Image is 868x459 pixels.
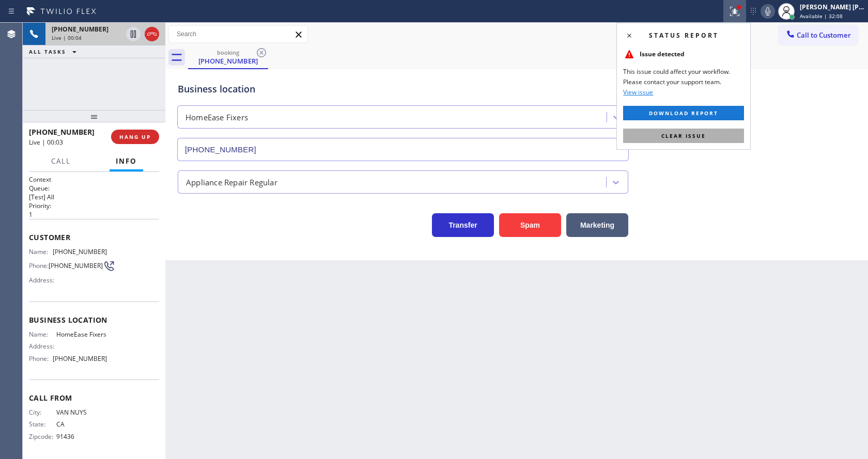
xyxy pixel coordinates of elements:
span: CA [56,420,107,428]
span: [PHONE_NUMBER] [53,248,107,256]
span: Live | 00:03 [29,138,63,147]
div: [PHONE_NUMBER] [189,56,267,66]
span: Business location [29,315,159,325]
p: 1 [29,210,159,219]
h1: Context [29,175,159,184]
button: Info [110,151,143,171]
div: HomeEase Fixers [185,112,248,123]
button: Call to Customer [779,25,858,45]
div: Appliance Repair Regular [186,176,277,188]
span: Call [51,156,71,166]
span: VAN NUYS [56,408,107,416]
span: [PHONE_NUMBER] [29,127,95,137]
button: Mute [761,4,775,19]
button: Spam [499,213,561,237]
div: booking [189,49,267,56]
input: Phone Number [177,138,629,161]
span: Address: [29,276,56,284]
span: City: [29,408,56,416]
span: [PHONE_NUMBER] [52,25,109,34]
button: Transfer [432,213,494,237]
input: Search [169,26,307,42]
span: Info [116,156,137,166]
button: Call [45,151,77,171]
span: HomeEase Fixers [56,330,107,338]
span: Phone: [29,355,53,362]
button: Marketing [566,213,628,237]
span: Call From [29,393,159,403]
h2: Priority: [29,201,159,210]
span: HANG UP [119,133,151,140]
h2: Queue: [29,184,159,193]
p: [Test] All [29,193,159,201]
span: Zipcode: [29,433,56,440]
div: [PERSON_NAME] [PERSON_NAME] [800,3,865,11]
button: Hold Customer [126,27,141,41]
span: Name: [29,330,56,338]
span: Name: [29,248,53,256]
span: [PHONE_NUMBER] [53,355,107,362]
span: Customer [29,232,159,242]
span: Phone: [29,262,49,270]
span: Available | 32:08 [800,12,843,20]
span: State: [29,420,56,428]
button: Hang up [145,27,159,41]
span: 91436 [56,433,107,440]
span: Live | 00:04 [52,34,82,41]
div: Business location [178,82,628,96]
div: (818) 510-2515 [189,46,267,68]
span: Address: [29,342,56,350]
span: Call to Customer [797,30,851,40]
button: HANG UP [111,130,159,144]
button: ALL TASKS [23,45,87,58]
span: ALL TASKS [29,48,66,55]
span: [PHONE_NUMBER] [49,262,103,270]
